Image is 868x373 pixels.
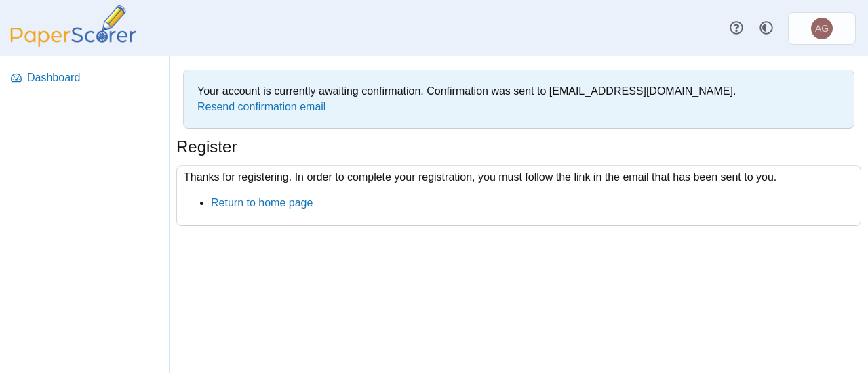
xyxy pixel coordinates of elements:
[197,101,325,112] a: Resend confirmation email
[27,70,159,85] span: Dashboard
[788,12,856,45] a: Andrea Galloway
[5,62,165,94] a: Dashboard
[176,165,861,227] div: Thanks for registering. In order to complete your registration, you must follow the link in the e...
[815,24,829,33] span: Andrea Galloway
[5,37,141,49] a: PaperScorer
[811,18,833,39] span: Andrea Galloway
[211,197,313,209] a: Return to home page
[191,77,847,121] div: Your account is currently awaiting confirmation. Confirmation was sent to [EMAIL_ADDRESS][DOMAIN_...
[176,135,237,158] h1: Register
[5,5,141,47] img: PaperScorer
